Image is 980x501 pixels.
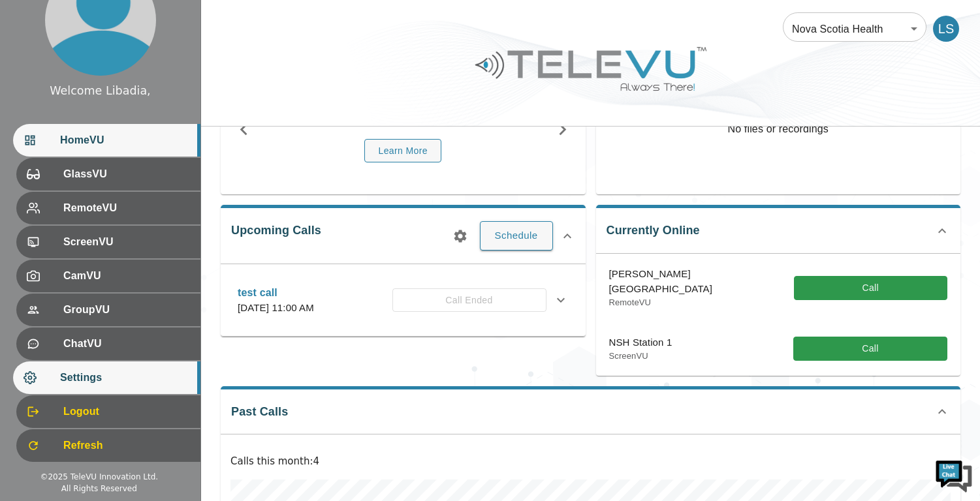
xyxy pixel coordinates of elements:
p: NSH Station 1 [609,335,672,350]
p: [PERSON_NAME][GEOGRAPHIC_DATA] [609,267,794,296]
img: d_736959983_company_1615157101543_736959983 [22,61,55,93]
div: Welcome Libadia, [50,82,150,99]
textarea: Type your message and hit 'Enter' [7,356,249,402]
div: CamVU [16,260,200,292]
p: [DATE] 11:00 AM [238,301,314,316]
div: test call[DATE] 11:00 AMCall Ended [227,277,579,324]
button: Schedule [480,221,553,250]
p: Calls this month : 4 [230,454,951,469]
span: RemoteVU [63,200,190,216]
img: Chat Widget [934,455,973,494]
p: ScreenVU [609,350,672,363]
div: Minimize live chat window [214,7,245,38]
div: Settings [13,361,200,394]
button: Call [794,276,947,300]
div: LS [933,16,959,42]
div: Refresh [16,429,200,462]
span: Settings [60,370,190,386]
span: ScreenVU [63,234,190,250]
span: GlassVU [63,166,190,182]
span: We're online! [76,164,180,296]
p: No files or recordings [596,64,961,194]
span: Logout [63,404,190,419]
button: Call [793,337,947,361]
div: Logout [16,395,200,428]
img: Logo [473,42,708,96]
span: ChatVU [63,336,190,352]
span: HomeVU [60,132,190,148]
div: Nova Scotia Health [783,10,926,47]
div: Chat with us now [68,68,219,85]
div: ScreenVU [16,226,200,258]
span: Refresh [63,438,190,453]
div: ChatVU [16,327,200,360]
div: RemoteVU [16,192,200,224]
p: RemoteVU [609,296,794,309]
div: GlassVU [16,158,200,190]
p: test call [238,285,314,301]
span: GroupVU [63,302,190,318]
div: HomeVU [13,124,200,157]
span: CamVU [63,268,190,284]
div: GroupVU [16,294,200,326]
button: Learn More [364,139,441,163]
